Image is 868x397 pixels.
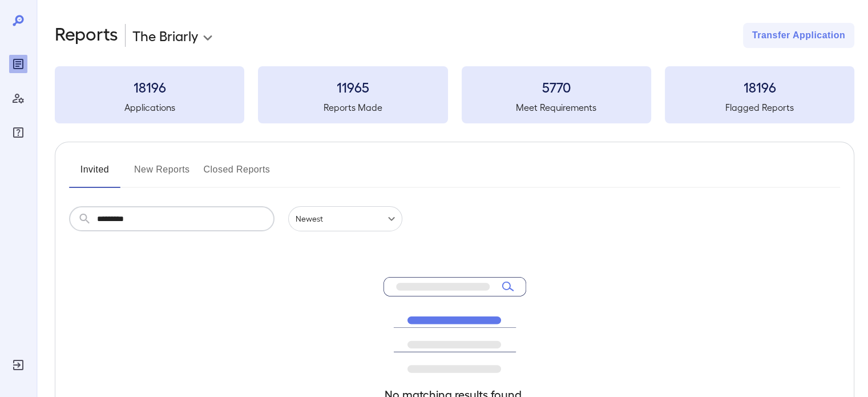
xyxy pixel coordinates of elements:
[132,26,198,45] p: The Briarly
[258,101,447,114] h5: Reports Made
[69,161,120,188] button: Invited
[258,78,447,96] h3: 11965
[9,89,27,107] div: Manage Users
[462,101,651,114] h5: Meet Requirements
[9,356,27,374] div: Log Out
[55,101,244,114] h5: Applications
[55,78,244,96] h3: 18196
[743,23,854,48] button: Transfer Application
[55,23,118,48] h2: Reports
[665,78,854,96] h3: 18196
[9,123,27,142] div: FAQ
[204,161,271,188] button: Closed Reports
[288,206,402,231] div: Newest
[9,55,27,73] div: Reports
[462,78,651,96] h3: 5770
[665,101,854,114] h5: Flagged Reports
[55,66,854,123] summary: 18196Applications11965Reports Made5770Meet Requirements18196Flagged Reports
[134,161,190,188] button: New Reports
